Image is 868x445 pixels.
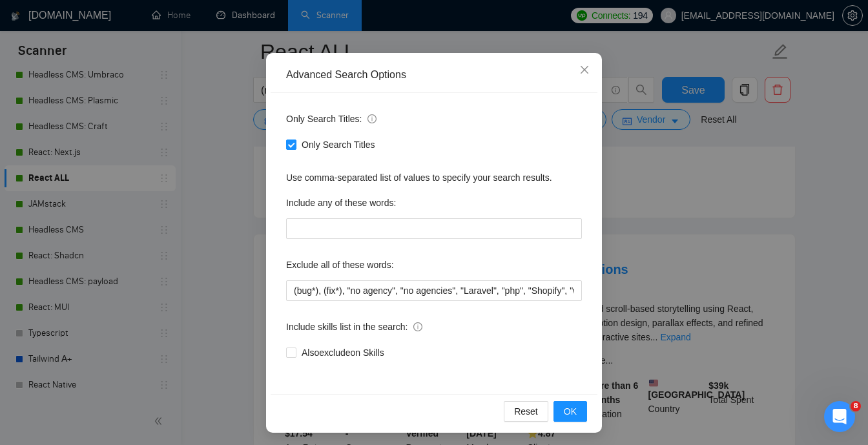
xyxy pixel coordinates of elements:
span: OK [564,404,577,419]
button: Close [567,53,602,88]
span: Only Search Titles [296,138,380,152]
iframe: Intercom live chat [824,401,855,432]
div: Advanced Search Options [286,68,582,82]
label: Exclude all of these words: [286,254,394,275]
span: info-circle [367,114,377,123]
span: Only Search Titles: [286,112,377,126]
div: Use comma-separated list of values to specify your search results. [286,171,582,185]
span: close [579,65,590,75]
span: Reset [514,404,538,419]
span: Also exclude on Skills [296,346,389,360]
label: Include any of these words: [286,192,396,213]
span: 8 [851,401,861,411]
button: OK [553,401,587,422]
span: Include skills list in the search: [286,320,422,334]
button: Reset [504,401,548,422]
span: info-circle [413,322,422,331]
